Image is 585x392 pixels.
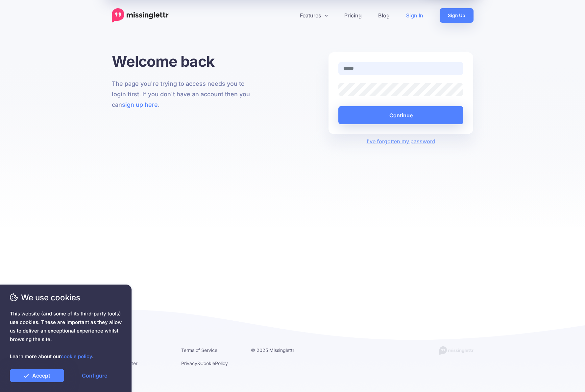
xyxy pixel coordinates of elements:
[367,138,435,145] a: I've forgotten my password
[200,360,215,366] a: Cookie
[292,8,336,23] a: Features
[122,101,158,108] a: sign up here
[336,8,370,23] a: Pricing
[67,369,122,382] a: Configure
[10,292,122,303] span: We use cookies
[440,8,474,23] a: Sign Up
[398,8,431,23] a: Sign In
[112,52,257,70] h1: Welcome back
[251,346,311,354] li: © 2025 Missinglettr
[370,8,398,23] a: Blog
[181,359,241,367] li: & Policy
[61,353,92,359] a: cookie policy
[181,360,197,366] a: Privacy
[338,106,464,124] button: Continue
[181,347,217,353] a: Terms of Service
[10,310,122,361] span: This website (and some of its third-party tools) use cookies. These are important as they allow u...
[10,369,64,382] a: Accept
[112,79,257,110] p: The page you're trying to access needs you to login first. If you don't have an account then you ...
